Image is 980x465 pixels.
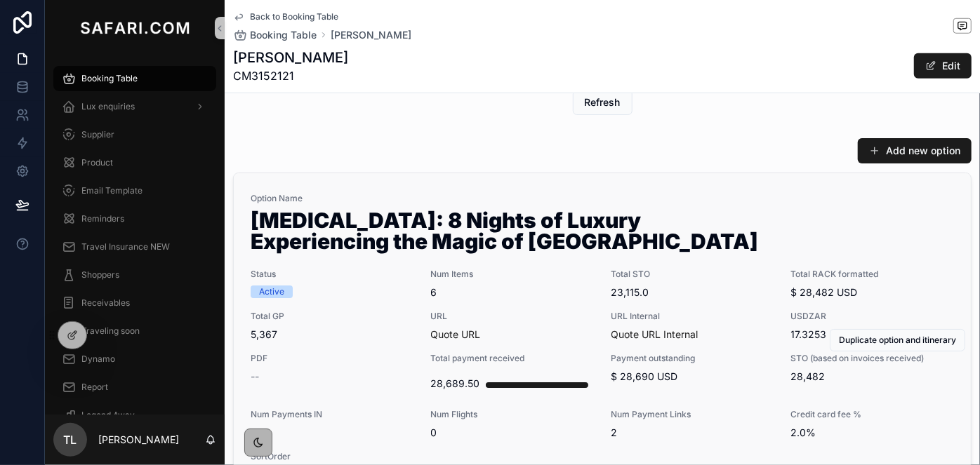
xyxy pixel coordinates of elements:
span: Num Flights [431,409,595,420]
a: Dynamo [53,346,216,372]
a: Booking Table [53,66,216,91]
span: Num Items [431,269,595,280]
span: Credit card fee % [791,409,955,420]
div: 28,689.50 [431,370,480,398]
span: Shoppers [81,269,119,281]
span: Back to Booking Table [250,11,338,22]
span: TL [64,431,77,448]
span: STO (based on invoices received) [791,353,955,364]
span: SortOrder [251,451,414,462]
h1: [PERSON_NAME] [233,48,348,67]
button: Edit [914,53,972,79]
button: Add new option [858,138,972,163]
a: Receivables [53,290,216,316]
span: Receivables [81,297,130,309]
a: Email Template [53,178,216,203]
span: Total RACK formatted [791,269,955,280]
span: 28,482 [791,370,955,384]
a: Reminders [53,206,216,231]
span: Legend Away [81,410,135,421]
span: Booking Table [81,73,138,84]
span: Report [81,382,108,393]
a: Supplier [53,122,216,147]
span: 17.3253 [791,328,955,342]
span: Total payment received [431,353,595,364]
a: Report [53,375,216,400]
img: App logo [77,17,192,39]
span: Num Payments IN [251,409,414,420]
span: Traveling soon [81,325,140,337]
span: CM3152121 [233,67,348,84]
a: Product [53,150,216,175]
a: [PERSON_NAME] [331,28,411,42]
span: Option Name [251,193,954,204]
button: Duplicate option and itinerary [830,329,965,351]
span: Lux enquiries [81,101,135,112]
span: Total GP [251,311,414,322]
a: Booking Table [233,28,317,42]
a: Lux enquiries [53,94,216,119]
span: 23,115.0 [611,285,774,299]
span: Num Payment Links [611,409,774,420]
span: 2 [611,426,774,440]
span: Status [251,269,414,280]
a: Travel Insurance NEW [53,234,216,260]
span: Email Template [81,185,143,196]
span: Duplicate option and itinerary [839,335,956,346]
h1: [MEDICAL_DATA]: 8 Nights of Luxury Experiencing the Magic of [GEOGRAPHIC_DATA] [251,210,954,257]
span: Dynamo [81,353,115,365]
span: Reminders [81,213,124,224]
span: Refresh [585,95,621,109]
span: URL [431,311,595,322]
span: Travel Insurance NEW [81,241,170,252]
span: $ 28,690 USD [611,370,774,384]
span: Supplier [81,129,114,140]
button: Refresh [573,90,633,115]
a: Traveling soon [53,318,216,344]
span: $ 28,482 USD [791,285,955,299]
span: Total STO [611,269,774,280]
span: Product [81,157,113,168]
a: Quote URL Internal [611,328,698,340]
span: Booking Table [250,28,317,42]
div: Active [259,285,284,298]
a: Legend Away [53,403,216,428]
span: 2.0% [791,426,955,440]
span: PDF [251,353,414,364]
p: [PERSON_NAME] [98,433,179,447]
span: USDZAR [791,311,955,322]
a: Shoppers [53,262,216,288]
span: Payment outstanding [611,353,774,364]
div: scrollable content [45,56,225,415]
span: 0 [431,426,595,440]
span: URL Internal [611,311,774,322]
a: Back to Booking Table [233,11,338,22]
span: 5,367 [251,328,414,342]
span: 2 [251,426,414,440]
span: 6 [431,285,595,299]
span: -- [251,370,259,384]
a: Quote URL [431,328,481,340]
